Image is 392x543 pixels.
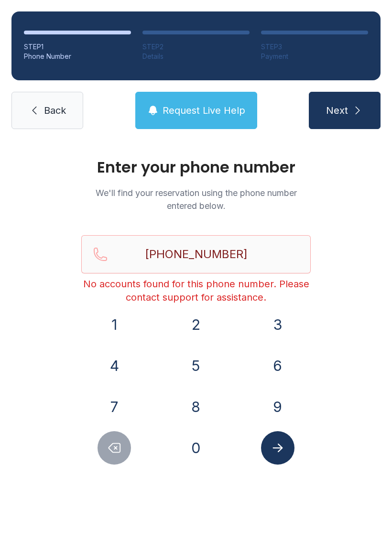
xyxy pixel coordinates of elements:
button: 9 [261,390,294,424]
div: Phone Number [24,52,131,61]
h1: Enter your phone number [81,160,311,175]
span: Back [44,104,66,117]
button: 3 [261,308,294,341]
div: STEP 3 [261,42,368,52]
button: 6 [261,349,294,382]
div: Details [142,52,250,61]
button: Submit lookup form [261,431,294,465]
button: 5 [179,349,213,382]
div: Payment [261,52,368,61]
button: 2 [179,308,213,341]
button: 0 [179,431,213,465]
p: We'll find your reservation using the phone number entered below. [81,186,311,212]
button: 7 [98,390,131,424]
div: STEP 2 [142,42,250,52]
button: 4 [98,349,131,382]
input: Reservation phone number [81,235,311,273]
button: 8 [179,390,213,424]
div: No accounts found for this phone number. Please contact support for assistance. [81,277,311,304]
button: Delete number [98,431,131,465]
div: STEP 1 [24,42,131,52]
button: 1 [98,308,131,341]
span: Request Live Help [163,104,245,117]
span: Next [326,104,348,117]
